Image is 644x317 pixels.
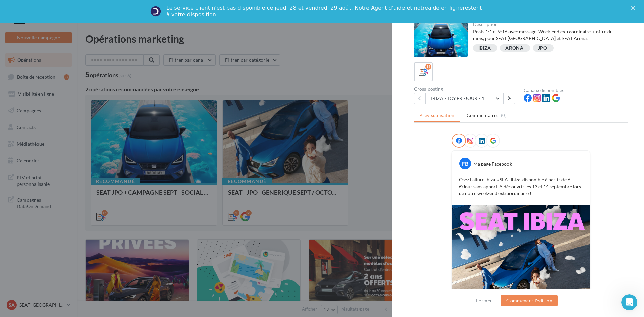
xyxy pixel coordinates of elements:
iframe: Intercom live chat [621,294,637,310]
div: Cross-posting [414,87,518,91]
div: Ma page Facebook [473,161,512,167]
p: Osez l’allure Ibiza. #SEATIbiza, disponible à partir de 6 €/Jour sans apport. À découvrir les 13 ... [459,176,583,197]
div: 11 [425,64,431,70]
img: Profile image for Service-Client [150,6,161,17]
div: Canaux disponibles [524,88,628,93]
button: Commencer l'édition [501,295,558,306]
button: IBIZA - LOYER /JOUR - 1 [425,93,504,104]
div: IBIZA [478,46,491,51]
div: Fermer [631,6,638,10]
div: Le service client n'est pas disponible ce jeudi 28 et vendredi 29 août. Notre Agent d'aide et not... [166,5,483,18]
div: Description [473,22,623,27]
span: (0) [501,113,507,118]
button: Fermer [473,297,495,305]
span: Commentaires [467,112,499,119]
a: aide en ligne [428,5,463,11]
div: Posts 1:1 et 9:16 avec message 'Week-end extraordinaire' + offre du mois, pour SEAT [GEOGRAPHIC_D... [473,28,623,42]
div: ARONA [505,46,523,51]
div: FB [459,158,471,169]
div: JPO [538,46,547,51]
